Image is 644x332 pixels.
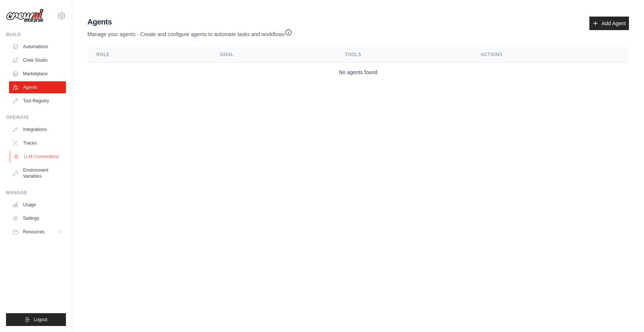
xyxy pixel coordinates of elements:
[9,137,66,149] a: Traces
[6,313,66,326] button: Logout
[6,9,44,23] img: Logo
[87,62,629,82] td: No agents found
[9,95,66,107] a: Tool Registry
[9,54,66,66] a: Crew Studio
[472,47,629,62] th: Actions
[23,229,44,235] span: Resources
[6,114,66,120] div: Operate
[87,27,292,38] p: Manage your agents - Create and configure agents to automate tasks and workflows
[6,190,66,196] div: Manage
[10,151,67,163] a: LLM Connections
[211,47,336,62] th: Goal
[9,123,66,136] a: Integrations
[9,164,66,182] a: Environment Variables
[9,212,66,224] a: Settings
[9,41,66,53] a: Automations
[9,199,66,211] a: Usage
[34,317,47,323] span: Logout
[589,17,629,30] a: Add Agent
[6,32,66,38] div: Build
[9,226,66,238] button: Resources
[336,47,472,62] th: Tools
[87,17,292,27] h2: Agents
[9,81,66,93] a: Agents
[9,68,66,80] a: Marketplace
[87,47,211,62] th: Role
